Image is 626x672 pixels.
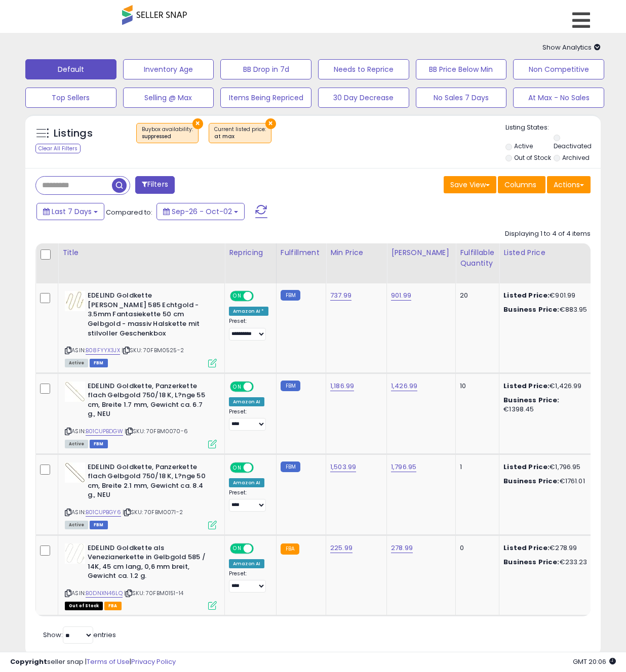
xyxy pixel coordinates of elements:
[503,290,550,300] b: Listed Price:
[513,59,604,79] button: Non Competitive
[281,461,300,472] small: FBM
[86,346,120,355] a: B08FYYX3JX
[547,176,591,193] button: Actions
[65,521,88,529] span: All listings currently available for purchase on Amazon
[391,290,411,301] a: 901.99
[281,381,300,391] small: FBM
[503,305,559,314] b: Business Price:
[330,290,351,301] a: 737.99
[391,543,413,553] a: 278.99
[106,207,152,217] span: Compared to:
[43,630,116,640] span: Show: entries
[460,247,495,269] div: Fulfillable Quantity
[10,657,176,667] div: seller snap | |
[65,382,85,402] img: 41V7bZUhr5L._SL40_.jpg
[252,292,268,301] span: OFF
[135,176,175,194] button: Filters
[125,427,188,435] span: | SKU: 70FBM0070-6
[86,589,123,598] a: B0DNXN46LQ
[265,118,276,129] button: ×
[330,247,382,258] div: Min Price
[88,463,211,502] b: EDELIND Goldkette, Panzerkette flach Gelbgold 750/18 K, L?nge 50 cm, Breite 2.1 mm, Gewicht ca. 8...
[503,543,588,553] div: €278.99
[25,88,116,108] button: Top Sellers
[503,476,559,486] b: Business Price:
[503,477,588,486] div: €1761.01
[220,88,311,108] button: Items Being Repriced
[514,142,533,150] label: Active
[52,206,92,217] span: Last 7 Days
[229,247,272,258] div: Repricing
[503,305,588,314] div: €883.95
[65,291,217,366] div: ASIN:
[65,359,88,367] span: All listings currently available for purchase on Amazon
[318,88,409,108] button: 30 Day Decrease
[229,318,268,341] div: Preset:
[542,43,601,52] span: Show Analytics
[54,127,93,141] h5: Listings
[391,247,451,258] div: [PERSON_NAME]
[142,125,193,141] span: Buybox availability :
[229,489,268,512] div: Preset:
[90,440,108,448] span: FBM
[104,602,122,610] span: FBA
[229,408,268,431] div: Preset:
[214,133,266,140] div: at max
[460,543,491,553] div: 0
[460,291,491,300] div: 20
[554,142,592,150] label: Deactivated
[391,462,416,472] a: 1,796.95
[35,144,81,153] div: Clear All Filters
[505,229,591,239] div: Displaying 1 to 4 of 4 items
[123,88,214,108] button: Selling @ Max
[65,463,217,528] div: ASIN:
[229,570,268,593] div: Preset:
[460,382,491,391] div: 10
[65,291,85,311] img: 41hcriRCzEL._SL40_.jpg
[562,153,590,162] label: Archived
[503,381,550,391] b: Listed Price:
[123,59,214,79] button: Inventory Age
[231,463,244,472] span: ON
[123,508,183,516] span: | SKU: 70FBM0071-2
[504,180,536,190] span: Columns
[503,557,559,567] b: Business Price:
[62,247,220,258] div: Title
[318,59,409,79] button: Needs to Reprice
[131,657,176,666] a: Privacy Policy
[505,123,601,133] p: Listing States:
[252,463,268,472] span: OFF
[503,247,591,258] div: Listed Price
[192,118,203,129] button: ×
[503,396,588,414] div: €1398.45
[573,657,616,666] span: 2025-10-10 20:06 GMT
[36,203,104,220] button: Last 7 Days
[231,382,244,391] span: ON
[252,382,268,391] span: OFF
[330,462,356,472] a: 1,503.99
[65,440,88,448] span: All listings currently available for purchase on Amazon
[503,462,550,472] b: Listed Price:
[513,88,604,108] button: At Max - No Sales
[86,427,123,436] a: B01CUPBDGW
[88,543,211,583] b: EDELIND Goldkette als Venezianerkette in Gelbgold 585 / 14K, 45 cm lang, 0,6 mm breit, Gewicht ca...
[503,382,588,391] div: €1,426.99
[124,589,183,597] span: | SKU: 70FBM0151-14
[503,558,588,567] div: €233.23
[416,88,507,108] button: No Sales 7 Days
[65,543,85,564] img: 315eY+f0kbL._SL40_.jpg
[65,463,85,483] img: 41t1R1jx5XL._SL40_.jpg
[86,508,121,517] a: B01CUPBGY6
[229,307,268,316] div: Amazon AI *
[88,382,211,422] b: EDELIND Goldkette, Panzerkette flach Gelbgold 750/18 K, L?nge 55 cm, Breite 1.7 mm, Gewicht ca. 6...
[90,521,108,529] span: FBM
[229,559,264,568] div: Amazon AI
[498,176,545,193] button: Columns
[444,176,496,193] button: Save View
[65,543,217,609] div: ASIN:
[220,59,311,79] button: BB Drop in 7d
[460,463,491,472] div: 1
[142,133,193,140] div: suppressed
[252,544,268,553] span: OFF
[281,290,300,301] small: FBM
